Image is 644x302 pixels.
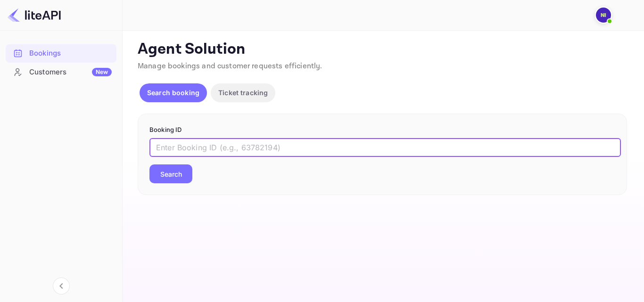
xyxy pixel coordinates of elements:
[6,44,116,62] a: Bookings
[29,48,112,59] div: Bookings
[6,44,116,63] div: Bookings
[138,61,322,71] span: Manage bookings and customer requests efficiently.
[92,68,112,76] div: New
[149,164,192,183] button: Search
[53,278,70,294] button: Collapse navigation
[6,63,116,82] div: CustomersNew
[6,63,116,81] a: CustomersNew
[149,125,615,135] p: Booking ID
[29,67,112,78] div: Customers
[149,138,621,157] input: Enter Booking ID (e.g., 63782194)
[218,88,268,98] p: Ticket tracking
[138,40,627,59] p: Agent Solution
[147,88,199,98] p: Search booking
[596,8,611,23] img: N Ibadah
[8,8,61,23] img: LiteAPI logo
